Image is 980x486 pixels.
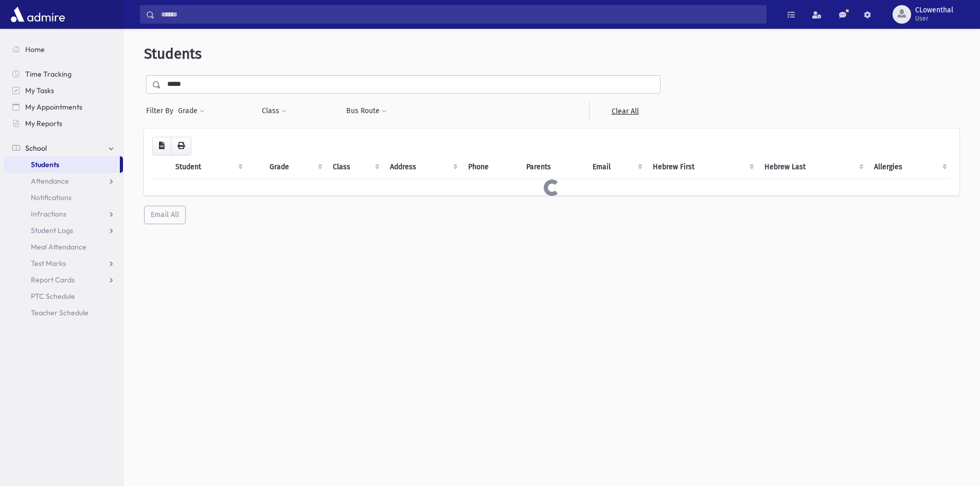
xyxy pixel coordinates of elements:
[327,155,384,179] th: Class
[4,272,123,288] a: Report Cards
[144,45,202,62] span: Students
[4,206,123,222] a: Infractions
[4,41,123,58] a: Home
[589,102,661,120] a: Clear All
[346,102,387,120] button: Bus Route
[647,155,758,179] th: Hebrew First
[31,193,72,202] span: Notifications
[25,119,62,128] span: My Reports
[4,255,123,272] a: Test Marks
[261,102,287,120] button: Class
[4,189,123,206] a: Notifications
[31,308,88,317] span: Teacher Schedule
[915,6,953,14] span: CLowenthal
[31,242,86,251] span: Meal Attendance
[169,155,247,179] th: Student
[25,45,45,54] span: Home
[4,82,123,99] a: My Tasks
[4,156,120,173] a: Students
[31,160,59,169] span: Students
[4,288,123,304] a: PTC Schedule
[25,102,82,112] span: My Appointments
[25,69,72,79] span: Time Tracking
[25,86,54,95] span: My Tasks
[171,137,191,155] button: Print
[4,304,123,321] a: Teacher Schedule
[868,155,951,179] th: Allergies
[144,206,186,224] button: Email All
[384,155,462,179] th: Address
[4,222,123,239] a: Student Logs
[4,239,123,255] a: Meal Attendance
[263,155,326,179] th: Grade
[758,155,868,179] th: Hebrew Last
[915,14,953,23] span: User
[31,259,66,268] span: Test Marks
[177,102,205,120] button: Grade
[31,275,75,284] span: Report Cards
[462,155,520,179] th: Phone
[4,140,123,156] a: School
[520,155,586,179] th: Parents
[4,66,123,82] a: Time Tracking
[4,99,123,115] a: My Appointments
[586,155,647,179] th: Email
[155,5,766,24] input: Search
[31,226,73,235] span: Student Logs
[152,137,171,155] button: CSV
[25,143,47,153] span: School
[8,4,67,25] img: AdmirePro
[31,209,66,219] span: Infractions
[31,176,69,186] span: Attendance
[4,115,123,132] a: My Reports
[4,173,123,189] a: Attendance
[31,292,75,301] span: PTC Schedule
[146,105,177,116] span: Filter By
